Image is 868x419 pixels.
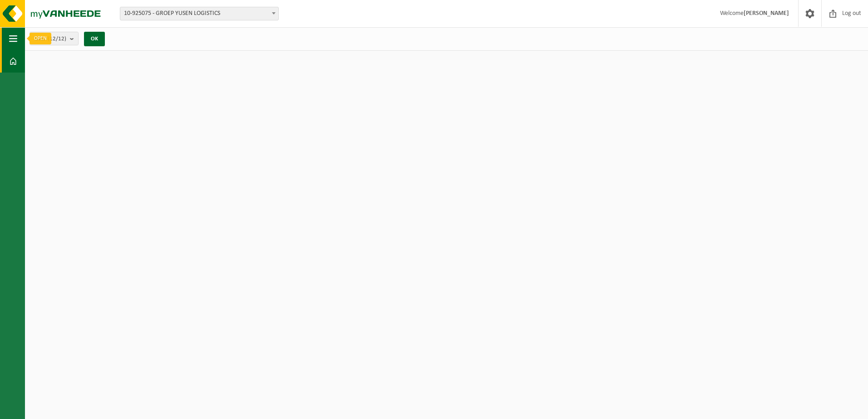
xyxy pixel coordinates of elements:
button: Sites(12/12) [30,32,79,45]
count: (12/12) [48,36,66,42]
span: 10-925075 - GROEP YUSEN LOGISTICS [120,7,278,20]
button: OK [84,32,105,46]
span: 10-925075 - GROEP YUSEN LOGISTICS [120,7,279,20]
span: Sites [35,32,66,46]
strong: [PERSON_NAME] [744,10,789,17]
